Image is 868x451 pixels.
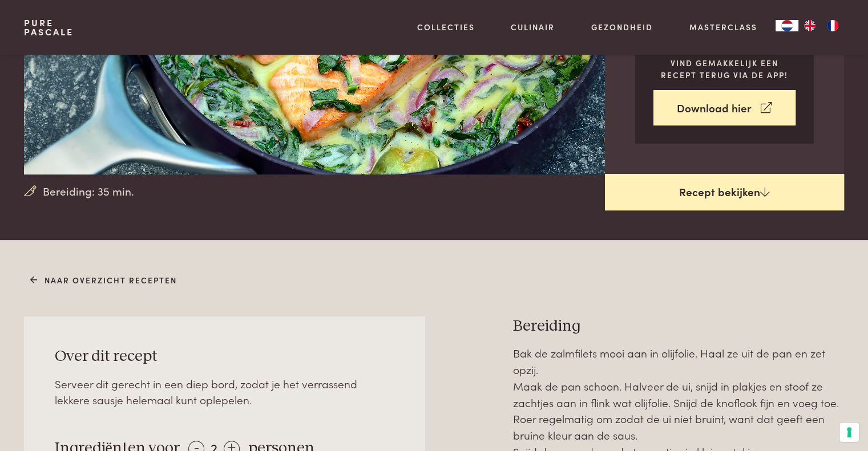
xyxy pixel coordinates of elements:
[653,57,796,80] p: Vind gemakkelijk een recept terug via de app!
[511,21,555,33] a: Culinair
[55,376,395,408] div: Serveer dit gerecht in een diep bord, zodat je het verrassend lekkere sausje helemaal kunt oplepe...
[839,422,859,442] button: Uw voorkeuren voor toestemming voor trackingtechnologieën
[513,316,844,336] h3: Bereiding
[798,20,821,31] a: EN
[605,174,844,210] a: Recept bekijken
[591,21,653,33] a: Gezondheid
[417,21,475,33] a: Collecties
[43,183,134,200] span: Bereiding: 35 min.
[30,274,177,286] a: Naar overzicht recepten
[24,18,74,36] a: PurePascale
[798,20,844,31] ul: Language list
[821,20,844,31] a: FR
[776,20,798,31] a: NL
[689,21,757,33] a: Masterclass
[776,20,844,31] aside: Language selected: Nederlands
[653,90,796,126] a: Download hier
[55,347,395,367] h3: Over dit recept
[776,20,798,31] div: Language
